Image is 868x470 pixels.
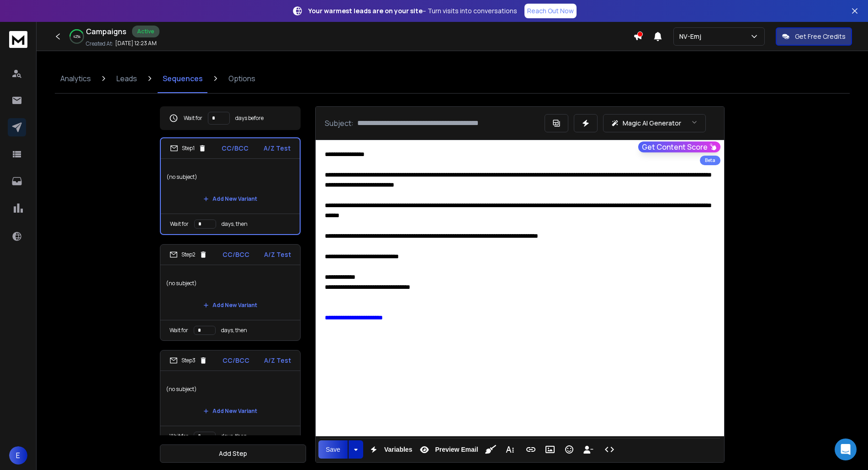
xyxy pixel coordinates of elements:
button: Add New Variant [196,190,265,208]
button: Preview Email [416,440,480,459]
p: Reach Out Now [527,6,574,16]
button: E [9,446,27,465]
button: Emoticons [561,440,578,459]
div: Step 2 [169,251,207,259]
p: Wait for [170,220,189,228]
p: Sequences [163,73,203,84]
p: NV-Emj [679,32,705,41]
p: 42 % [73,34,80,39]
li: Step2CC/BCCA/Z Test(no subject)Add New VariantWait fordays, then [160,244,301,341]
p: Get Free Credits [795,32,846,41]
p: Wait for [184,115,202,122]
button: Get Content Score [638,141,720,152]
span: Variables [382,446,414,454]
p: Leads [116,73,137,84]
p: Magic AI Generator [623,119,681,128]
p: (no subject) [166,376,295,402]
button: Code View [601,440,618,459]
p: A/Z Test [264,144,291,153]
a: Reach Out Now [524,4,577,18]
button: Insert Link (Ctrl+K) [522,440,540,459]
a: Analytics [55,64,96,93]
p: days before [235,115,264,122]
p: A/Z Test [264,356,291,365]
button: Save [318,440,348,459]
p: Wait for [169,327,188,334]
p: A/Z Test [264,250,291,259]
a: Options [223,64,261,93]
p: CC/BCC [222,356,249,365]
li: Step3CC/BCCA/Z Test(no subject)Add New VariantWait fordays, then [160,350,301,447]
button: Clean HTML [482,440,499,459]
p: Analytics [60,73,91,84]
button: Insert Image (Ctrl+P) [541,440,559,459]
div: Beta [700,156,720,165]
div: Active [132,26,159,37]
p: [DATE] 12:23 AM [115,40,157,47]
p: CC/BCC [222,144,249,153]
p: days, then [222,220,248,228]
img: logo [9,31,27,48]
button: Get Free Credits [776,27,852,46]
span: Preview Email [433,446,480,454]
p: CC/BCC [222,250,249,259]
p: days, then [221,433,247,440]
h1: Campaigns [86,26,127,37]
button: Magic AI Generator [603,114,706,132]
p: Created At: [86,40,113,47]
button: Add New Variant [196,296,265,314]
p: – Turn visits into conversations [308,6,517,16]
li: Step1CC/BCCA/Z Test(no subject)Add New VariantWait fordays, then [160,137,301,235]
p: days, then [221,327,247,334]
div: Step 3 [169,356,207,365]
a: Sequences [157,64,208,93]
div: Open Intercom Messenger [835,439,857,460]
p: Options [228,73,255,84]
p: Wait for [169,433,188,440]
a: Leads [111,64,143,93]
p: (no subject) [166,271,295,296]
button: More Text [501,440,519,459]
div: Step 1 [170,144,206,152]
strong: Your warmest leads are on your site [308,6,423,15]
button: Insert Unsubscribe Link [580,440,597,459]
button: Add Step [160,444,306,463]
p: Subject: [325,118,354,129]
button: Variables [365,440,414,459]
p: (no subject) [166,164,294,190]
button: Add New Variant [196,402,265,420]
